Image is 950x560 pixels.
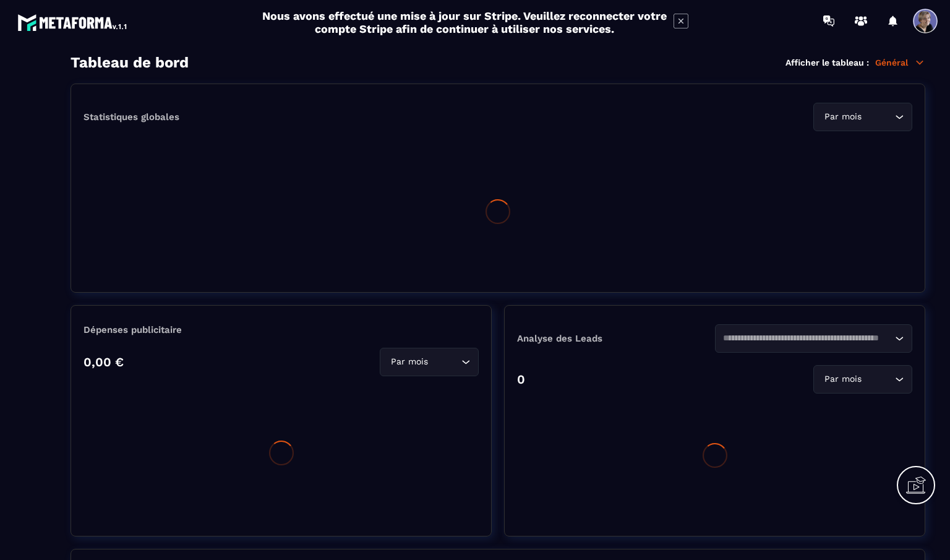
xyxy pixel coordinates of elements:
[83,355,124,369] p: 0,00 €
[83,324,479,335] p: Dépenses publicitaire
[517,333,715,344] p: Analyse des Leads
[17,11,129,33] img: logo
[71,54,189,71] h3: Tableau de bord
[262,9,667,35] h2: Nous avons effectué une mise à jour sur Stripe. Veuillez reconnecter votre compte Stripe afin de ...
[813,103,912,131] div: Search for option
[430,355,458,369] input: Search for option
[864,110,892,124] input: Search for option
[723,332,892,345] input: Search for option
[875,57,925,68] p: Général
[83,111,179,123] p: Statistiques globales
[821,110,864,124] span: Par mois
[715,324,913,353] div: Search for option
[380,348,479,376] div: Search for option
[388,355,430,369] span: Par mois
[813,365,912,394] div: Search for option
[517,372,525,387] p: 0
[821,373,864,386] span: Par mois
[864,373,892,386] input: Search for option
[785,58,869,67] p: Afficher le tableau :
